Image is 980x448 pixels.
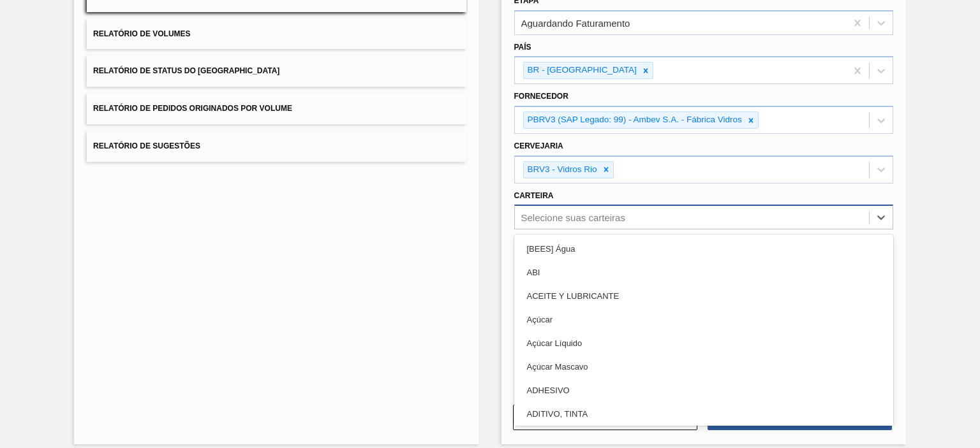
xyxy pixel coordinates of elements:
[87,55,466,87] button: Relatório de Status do [GEOGRAPHIC_DATA]
[514,355,893,379] div: Açúcar Mascavo
[521,17,630,28] div: Aguardando Faturamento
[513,405,697,430] button: Limpar
[93,104,292,113] span: Relatório de Pedidos Originados por Volume
[93,66,279,75] span: Relatório de Status do [GEOGRAPHIC_DATA]
[87,18,466,50] button: Relatório de Volumes
[514,308,893,331] div: Açúcar
[93,29,190,38] span: Relatório de Volumes
[514,43,531,52] label: País
[514,331,893,355] div: Açúcar Líquido
[514,402,893,426] div: ADITIVO, TINTA
[514,261,893,284] div: ABI
[87,131,466,162] button: Relatório de Sugestões
[514,92,568,101] label: Fornecedor
[521,212,625,223] div: Selecione suas carteiras
[93,141,200,150] span: Relatório de Sugestões
[524,162,599,178] div: BRV3 - Vidros Rio
[87,93,466,124] button: Relatório de Pedidos Originados por Volume
[524,62,639,78] div: BR - [GEOGRAPHIC_DATA]
[514,237,893,261] div: [BEES] Água
[514,284,893,308] div: ACEITE Y LUBRICANTE
[514,379,893,402] div: ADHESIVO
[524,112,744,128] div: PBRV3 (SAP Legado: 99) - Ambev S.A. - Fábrica Vidros
[514,141,563,150] label: Cervejaria
[514,191,554,200] label: Carteira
